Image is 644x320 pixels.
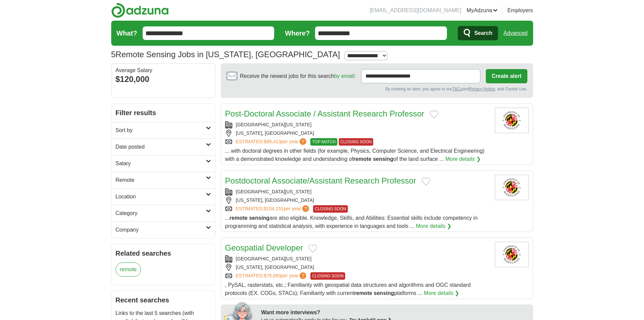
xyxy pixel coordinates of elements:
[240,72,356,80] span: Receive the newest jobs for this search :
[308,244,317,253] button: Add to favorite jobs
[334,73,354,79] a: by email
[264,206,283,211] span: $104,151
[300,272,306,279] span: ?
[430,110,438,119] button: Add to favorite jobs
[458,26,498,40] button: Search
[230,215,247,221] strong: remote
[112,122,215,138] a: Sort by
[225,109,425,118] a: Post-Doctoral Associate / Assistant Research Professor
[422,177,430,186] button: Add to favorite jobs
[452,87,462,91] a: T&Cs
[225,243,303,252] a: Geospatial Developer
[111,3,169,18] img: Adzuna logo
[116,68,211,73] div: Average Salary
[225,282,471,296] span: , PySAL, rasterstats, etc.; Familiarity with geospatial data structures and algorithms and OGC st...
[116,73,211,85] div: $120,000
[112,104,215,122] h2: Filter results
[469,87,495,91] a: Privacy Notice
[225,148,484,162] span: ... with doctoral degrees in other fields (for example, Physics, Computer Science, and Electrical...
[116,126,206,134] h2: Sort by
[236,138,308,146] a: ESTIMATED:$86,413per year?
[116,159,206,168] h2: Salary
[261,308,529,317] div: Want more interviews?
[116,226,206,234] h2: Company
[285,28,310,38] label: Where?
[236,205,311,213] a: ESTIMATED:$104,151per year?
[112,205,215,221] a: Category
[374,290,394,296] strong: sensing
[339,138,374,146] span: CLOSING SOON
[112,221,215,238] a: Company
[310,138,337,146] span: TOP MATCH
[225,264,490,271] div: [US_STATE], [GEOGRAPHIC_DATA]
[225,215,478,229] span: ... are also eligible. Knowledge, Skills, and Abilities: Essential skills include competency in p...
[467,6,498,15] a: MyAdzuna
[112,155,215,172] a: Salary
[424,289,459,297] a: More details ❯
[486,69,527,83] button: Create alert
[111,50,340,59] h1: Remote Sensing Jobs in [US_STATE], [GEOGRAPHIC_DATA]
[116,262,141,277] a: remote
[445,155,481,163] a: More details ❯
[302,205,309,212] span: ?
[249,215,269,221] strong: sensing
[369,6,461,15] li: [EMAIL_ADDRESS][DOMAIN_NAME]
[225,176,416,185] a: Postdoctoral Associate/Assistant Research Professor
[495,175,529,200] img: University of Maryland logo
[116,143,206,151] h2: Date posted
[116,193,206,201] h2: Location
[373,156,393,162] strong: sensing
[236,122,312,127] a: [GEOGRAPHIC_DATA][US_STATE]
[310,272,345,280] span: CLOSING SOON
[225,130,490,137] div: [US_STATE], [GEOGRAPHIC_DATA]
[264,273,281,278] span: $78,683
[503,26,527,40] a: Advanced
[353,156,371,162] strong: remote
[264,139,281,144] span: $86,413
[112,172,215,188] a: Remote
[112,188,215,205] a: Location
[236,189,312,194] a: [GEOGRAPHIC_DATA][US_STATE]
[300,138,306,145] span: ?
[416,222,451,230] a: More details ❯
[236,272,308,280] a: ESTIMATED:$78,683per year?
[495,108,529,133] img: University of Maryland logo
[225,197,490,204] div: [US_STATE], [GEOGRAPHIC_DATA]
[236,256,312,261] a: [GEOGRAPHIC_DATA][US_STATE]
[111,48,116,61] span: 5
[112,138,215,155] a: Date posted
[226,86,527,92] div: By creating an alert, you agree to our and , and Cookie Use.
[354,290,372,296] strong: remote
[495,242,529,267] img: University of Maryland logo
[474,26,492,40] span: Search
[507,6,533,15] a: Employers
[116,295,211,305] h2: Recent searches
[116,209,206,217] h2: Category
[313,205,348,213] span: CLOSING SOON
[116,176,206,184] h2: Remote
[117,28,137,38] label: What?
[116,248,211,258] h2: Related searches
